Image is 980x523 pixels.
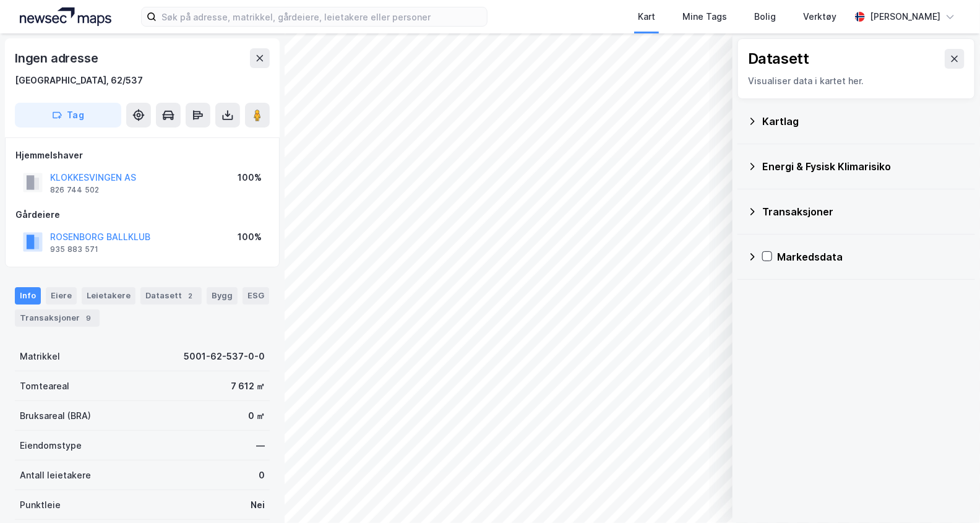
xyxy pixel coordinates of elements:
[15,287,41,305] div: Info
[762,204,965,219] div: Transaksjoner
[238,170,262,185] div: 100%
[82,287,135,305] div: Leietakere
[184,290,197,302] div: 2
[15,148,269,163] div: Hjemmelshaver
[762,114,965,129] div: Kartlag
[15,73,143,88] div: [GEOGRAPHIC_DATA], 62/537
[157,7,487,26] input: Søk på adresse, matrikkel, gårdeiere, leietakere eller personer
[803,9,836,24] div: Verktøy
[15,103,121,128] button: Tag
[20,7,111,26] img: logo.a4113a55bc3d86da70a041830d287a7e.svg
[184,349,265,364] div: 5001-62-537-0-0
[918,464,980,523] iframe: Chat Widget
[238,230,262,244] div: 100%
[754,9,776,24] div: Bolig
[251,498,265,512] div: Nei
[231,379,265,394] div: 7 612 ㎡
[748,74,965,89] div: Visualiser data i kartet her.
[638,9,655,24] div: Kart
[20,379,69,394] div: Tomteareal
[15,309,100,327] div: Transaksjoner
[20,349,60,364] div: Matrikkel
[256,438,265,453] div: —
[50,244,98,254] div: 935 883 571
[82,312,95,324] div: 9
[15,207,269,222] div: Gårdeiere
[259,468,265,483] div: 0
[15,48,100,68] div: Ingen adresse
[243,287,269,305] div: ESG
[762,159,965,174] div: Energi & Fysisk Klimarisiko
[777,249,965,264] div: Markedsdata
[748,49,809,69] div: Datasett
[140,287,202,305] div: Datasett
[46,287,77,305] div: Eiere
[20,498,61,512] div: Punktleie
[207,287,238,305] div: Bygg
[20,408,91,423] div: Bruksareal (BRA)
[20,468,91,483] div: Antall leietakere
[20,438,82,453] div: Eiendomstype
[50,185,99,195] div: 826 744 502
[682,9,727,24] div: Mine Tags
[870,9,940,24] div: [PERSON_NAME]
[248,408,265,423] div: 0 ㎡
